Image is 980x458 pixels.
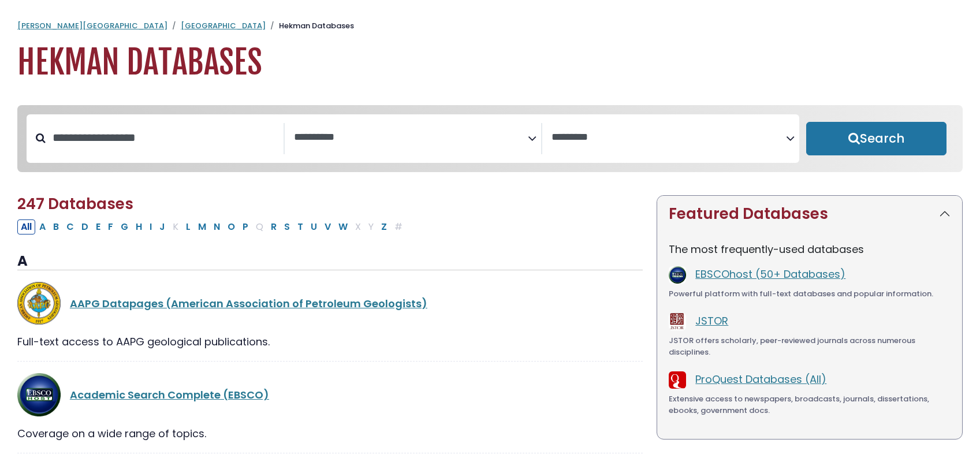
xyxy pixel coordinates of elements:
[132,219,146,234] button: Filter Results H
[210,219,223,234] button: Filter Results N
[117,219,132,234] button: Filter Results G
[17,219,35,234] button: All
[63,219,77,234] button: Filter Results C
[321,219,334,234] button: Filter Results V
[105,219,117,234] button: Filter Results F
[17,20,963,32] nav: breadcrumb
[239,219,252,234] button: Filter Results P
[335,219,351,234] button: Filter Results W
[195,219,210,234] button: Filter Results M
[266,20,354,32] li: Hekman Databases
[46,128,284,147] input: Search database by title or keyword
[17,426,643,441] div: Coverage on a wide range of topics.
[806,122,947,155] button: Submit for Search Results
[182,219,194,234] button: Filter Results L
[17,20,167,31] a: [PERSON_NAME][GEOGRAPHIC_DATA]
[70,296,427,311] a: AAPG Datapages (American Association of Petroleum Geologists)
[17,43,963,82] h1: Hekman Databases
[146,219,155,234] button: Filter Results I
[669,393,951,416] div: Extensive access to newspapers, broadcasts, journals, dissertations, ebooks, government docs.
[281,219,293,234] button: Filter Results S
[669,241,951,257] p: The most frequently-used databases
[156,219,169,234] button: Filter Results J
[70,388,269,402] a: Academic Search Complete (EBSCO)
[78,219,92,234] button: Filter Results D
[657,196,962,232] button: Featured Databases
[17,105,963,172] nav: Search filters
[92,219,104,234] button: Filter Results E
[181,20,266,31] a: [GEOGRAPHIC_DATA]
[36,219,49,234] button: Filter Results A
[294,132,528,144] textarea: Search
[294,219,307,234] button: Filter Results T
[224,219,239,234] button: Filter Results O
[307,219,321,234] button: Filter Results U
[695,372,826,386] a: ProQuest Databases (All)
[695,314,728,328] a: JSTOR
[669,288,951,300] div: Powerful platform with full-text databases and popular information.
[267,219,280,234] button: Filter Results R
[669,335,951,358] div: JSTOR offers scholarly, peer-reviewed journals across numerous disciplines.
[378,219,390,234] button: Filter Results Z
[17,219,407,233] div: Alpha-list to filter by first letter of database name
[50,219,62,234] button: Filter Results B
[17,193,133,214] span: 247 Databases
[17,334,643,349] div: Full-text access to AAPG geological publications.
[695,267,845,281] a: EBSCOhost (50+ Databases)
[552,132,786,144] textarea: Search
[17,253,643,270] h3: A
